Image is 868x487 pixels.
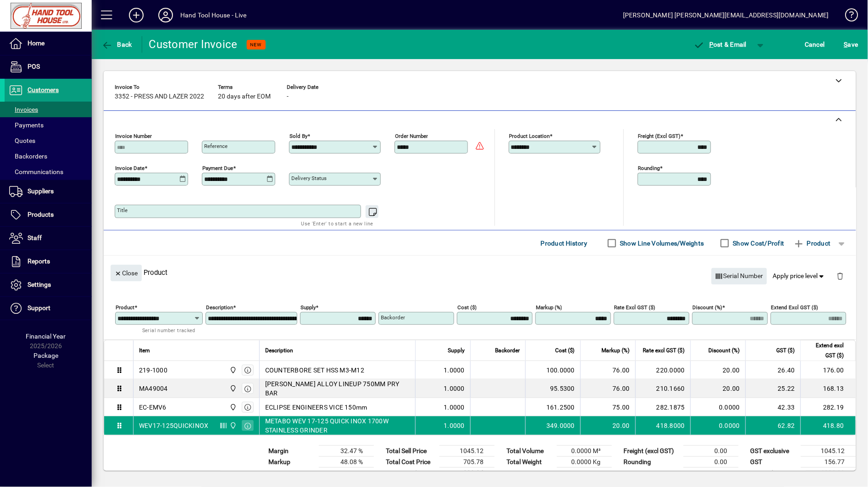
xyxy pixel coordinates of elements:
button: Save [842,36,861,53]
a: Staff [5,227,92,250]
span: Settings [28,281,51,288]
mat-label: Invoice number [115,133,152,139]
mat-label: Order number [395,133,428,139]
span: GST ($) [777,345,795,356]
mat-hint: Use 'Enter' to start a new line [301,218,373,229]
mat-label: Sold by [289,133,307,139]
mat-label: Backorder [381,314,405,321]
td: 0.0000 [690,398,746,416]
td: GST [746,457,801,468]
td: 0.00 [684,446,739,457]
td: 48.08 % [319,457,374,468]
label: Show Cost/Profit [731,239,785,248]
span: Product [794,236,831,251]
td: 0.0000 Kg [557,457,612,468]
a: Settings [5,274,92,296]
td: 32.47 % [319,446,374,457]
a: Reports [5,250,92,273]
td: 156.77 [801,457,856,468]
app-page-header-button: Back [92,36,142,53]
mat-label: Rounding [638,165,660,171]
mat-label: Reference [204,143,228,149]
td: 75.00 [580,398,635,416]
td: 0.00 [684,457,739,468]
span: Description [265,345,293,356]
span: [PERSON_NAME] ALLOY LINEUP 750MM PRY BAR [265,379,410,398]
span: 20 days after EOM [218,93,271,100]
div: Product [104,256,856,289]
td: 20.00 [690,361,746,379]
td: 0.0000 M³ [557,446,612,457]
a: Backorders [5,148,92,164]
button: Cancel [803,36,828,53]
app-page-header-button: Delete [829,272,851,280]
div: WEV17-125QUICKINOX [139,421,209,430]
div: 282.1875 [641,403,685,412]
app-page-header-button: Close [108,268,144,277]
mat-label: Description [206,304,233,311]
span: - [287,93,289,100]
mat-label: Markup (%) [536,304,562,311]
a: Communications [5,164,92,180]
td: 161.2500 [525,398,580,416]
a: POS [5,55,92,78]
mat-label: Freight (excl GST) [638,133,681,139]
td: 418.80 [801,416,856,435]
span: P [710,41,714,48]
span: Backorders [9,153,47,160]
span: Cost ($) [555,345,575,356]
button: Delete [829,265,851,287]
td: 26.40 [746,361,801,379]
td: 349.0000 [525,416,580,435]
span: Item [139,345,150,356]
span: Apply price level [773,271,826,281]
span: Financial Year [26,333,66,340]
div: [PERSON_NAME] [PERSON_NAME][EMAIL_ADDRESS][DOMAIN_NAME] [623,8,829,22]
td: 42.33 [746,398,801,416]
td: 76.00 [580,361,635,379]
mat-label: Invoice date [115,165,145,171]
td: 76.00 [580,379,635,398]
span: 1.0000 [444,403,465,412]
span: Frankton [227,365,238,375]
td: 176.00 [801,361,856,379]
td: Margin [264,446,319,457]
span: 3352 - PRESS AND LAZER 2022 [115,93,204,100]
span: Payments [9,121,44,129]
span: Communications [9,168,63,175]
span: NEW [250,42,262,48]
span: 1.0000 [444,421,465,430]
span: Reports [28,257,50,265]
span: Serial Number [715,268,763,284]
td: 100.0000 [525,361,580,379]
span: Cancel [805,37,825,52]
span: METABO WEV 17-125 QUICK INOX 1700W STAINLESS GRINDER [265,416,410,435]
span: Home [28,39,45,47]
mat-label: Product location [509,133,550,139]
div: EC-EMV6 [139,403,167,412]
mat-label: Extend excl GST ($) [771,304,818,311]
div: Hand Tool House - Live [180,8,247,22]
span: Frankton [227,402,238,412]
span: 1.0000 [444,384,465,393]
td: Markup [264,457,319,468]
span: Products [28,211,54,218]
a: Quotes [5,133,92,148]
td: 705.78 [440,457,495,468]
span: ave [844,37,858,52]
span: Back [101,41,132,48]
td: 339.34 [440,468,495,479]
a: Payments [5,117,92,133]
div: Customer Invoice [149,37,238,52]
a: Suppliers [5,180,92,203]
td: 20.00 [580,416,635,435]
td: Total Sell Price [381,446,440,457]
td: 168.13 [801,379,856,398]
button: Close [111,265,142,281]
mat-label: Delivery status [291,175,327,181]
td: 1045.12 [801,446,856,457]
span: ECLIPSE ENGINEERS VICE 150mm [265,403,367,412]
button: Apply price level [769,268,830,285]
span: S [844,41,848,48]
span: ost & Email [694,41,747,48]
